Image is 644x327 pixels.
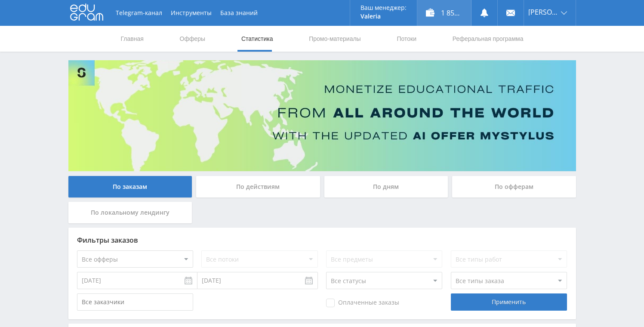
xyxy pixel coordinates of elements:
[120,26,145,52] a: Главная
[179,26,206,52] a: Офферы
[77,293,193,311] input: Все заказчики
[396,26,417,52] a: Потоки
[452,26,524,52] a: Реферальная программа
[196,176,320,197] div: По действиям
[452,176,576,197] div: По офферам
[361,13,407,20] p: Valeria
[240,26,274,52] a: Статистика
[451,293,567,311] div: Применить
[77,236,567,244] div: Фильтры заказов
[324,176,448,197] div: По дням
[326,299,399,307] span: Оплаченные заказы
[68,202,192,223] div: По локальному лендингу
[308,26,361,52] a: Промо-материалы
[528,9,558,15] span: [PERSON_NAME]
[361,4,407,11] p: Ваш менеджер:
[68,176,192,197] div: По заказам
[68,60,576,171] img: Banner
